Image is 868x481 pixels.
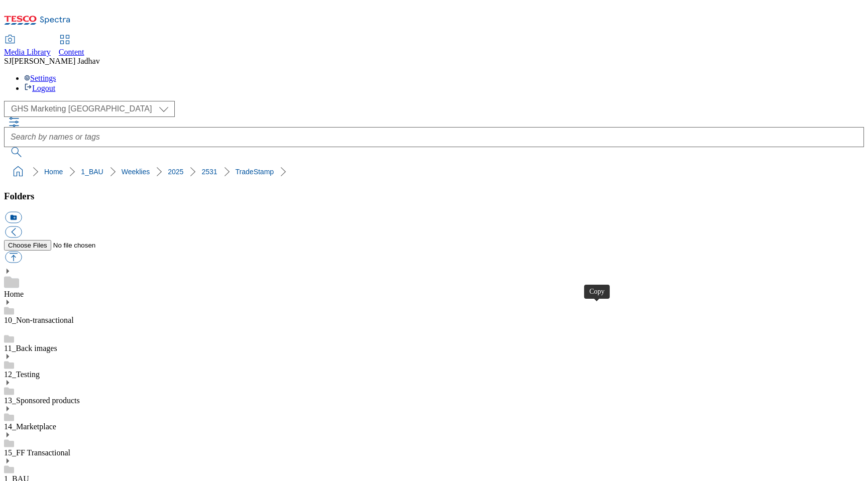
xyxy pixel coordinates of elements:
span: Content [59,48,84,56]
a: 11_Back images [4,344,57,352]
span: [PERSON_NAME] Jadhav [12,57,100,65]
a: Media Library [4,36,51,57]
a: 15_FF Transactional [4,448,70,457]
a: 2531 [201,168,217,176]
a: Settings [24,74,56,82]
a: 12_Testing [4,370,40,379]
a: TradeStamp [236,168,274,176]
span: Media Library [4,48,51,56]
a: 14_Marketplace [4,422,56,431]
a: 2025 [168,168,183,176]
a: Weeklies [122,168,150,176]
input: Search by names or tags [4,127,864,147]
a: 10_Non-transactional [4,316,74,324]
nav: breadcrumb [4,162,864,181]
a: Home [44,168,63,176]
a: home [10,164,26,180]
a: 13_Sponsored products [4,396,80,405]
a: 1_BAU [81,168,103,176]
a: Logout [24,84,55,92]
span: SJ [4,57,12,65]
a: Content [59,36,84,57]
a: Home [4,290,24,298]
h3: Folders [4,191,864,202]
